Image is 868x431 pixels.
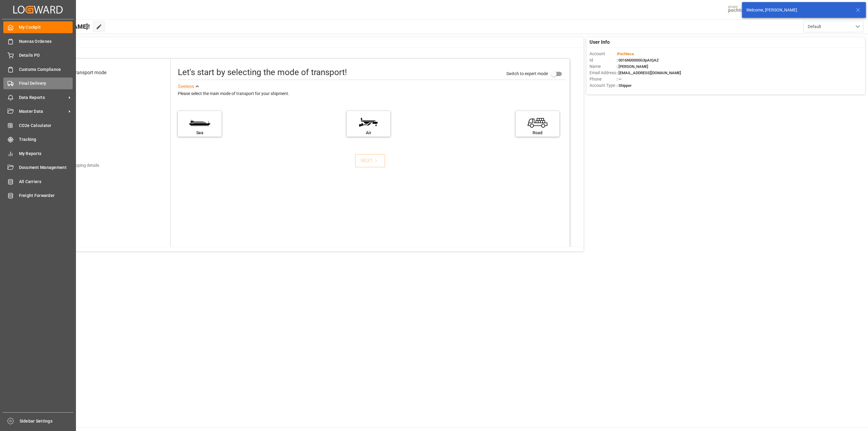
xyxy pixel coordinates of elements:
span: : [617,52,634,56]
span: All Carriers [19,179,73,185]
span: My Reports [19,151,73,157]
span: : 0016N00000G3pAIQAZ [617,58,659,62]
span: Pochteca [618,52,634,56]
span: Data Reports [19,94,67,101]
span: Nuevas Ordenes [19,38,73,45]
span: Freight Forwarder [19,192,73,199]
span: Name [590,63,617,70]
a: My Reports [3,147,73,159]
a: Nuevas Ordenes [3,35,73,47]
div: Welcome, [PERSON_NAME] [746,7,850,13]
a: Final Delivery [3,78,73,89]
span: Final Delivery [19,80,73,87]
img: pochtecaImg.jpg_1689854062.jpg [726,5,756,15]
div: See less [178,83,194,90]
div: Add shipping details [61,162,99,169]
a: All Carriers [3,176,73,187]
span: Master Data [19,108,67,115]
span: Switch to expert mode [506,71,548,76]
span: : Shipper [617,83,632,88]
button: open menu [803,21,863,32]
span: User Info [590,39,610,46]
div: Please select the main mode of transport for your shipment. [178,90,565,97]
a: CO2e Calculator [3,119,73,131]
span: My Cockpit [19,24,73,30]
span: Default [808,24,821,30]
span: Sidebar Settings [20,418,74,424]
span: Account Type [590,82,617,89]
div: Air [350,130,387,136]
span: Id [590,57,617,63]
a: Details PO [3,49,73,61]
div: Road [519,130,556,136]
span: Details PO [19,52,73,59]
a: Document Management [3,162,73,173]
span: Customs Compliance [19,66,73,73]
div: Sea [181,130,219,136]
span: : — [617,77,621,81]
button: NEXT [355,154,385,167]
a: Customs Compliance [3,63,73,75]
span: Tracking [19,136,73,143]
span: : [PERSON_NAME] [617,64,648,69]
span: Document Management [19,164,73,171]
div: Select transport mode [60,69,106,76]
span: : [EMAIL_ADDRESS][DOMAIN_NAME] [617,71,681,75]
span: Email Address [590,70,617,76]
a: Freight Forwarder [3,190,73,201]
span: Phone [590,76,617,82]
a: Tracking [3,134,73,145]
div: Let's start by selecting the mode of transport! [178,66,347,79]
div: NEXT [361,157,379,164]
a: My Cockpit [3,21,73,33]
span: CO2e Calculator [19,122,73,129]
span: Account [590,51,617,57]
